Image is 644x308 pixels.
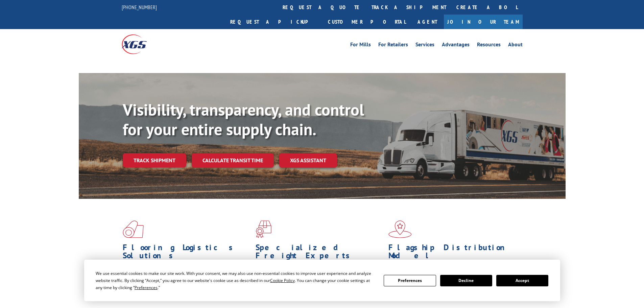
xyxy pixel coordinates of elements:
[440,275,492,286] button: Decline
[442,42,470,49] a: Advantages
[444,15,523,29] a: Join Our Team
[123,153,186,167] a: Track shipment
[123,243,251,263] h1: Flooring Logistics Solutions
[96,270,376,291] div: We use essential cookies to make our site work. With your consent, we may also use non-essential ...
[477,42,501,49] a: Resources
[508,42,523,49] a: About
[122,4,157,10] a: [PHONE_NUMBER]
[270,278,295,283] span: Cookie Policy
[84,260,560,301] div: Cookie Consent Prompt
[378,42,408,49] a: For Retailers
[388,220,412,238] img: xgs-icon-flagship-distribution-model-red
[384,275,436,286] button: Preferences
[415,42,434,49] a: Services
[350,42,371,49] a: For Mills
[123,220,144,238] img: xgs-icon-total-supply-chain-intelligence-red
[192,153,274,168] a: Calculate transit time
[123,99,364,140] b: Visibility, transparency, and control for your entire supply chain.
[279,153,337,168] a: XGS ASSISTANT
[496,275,548,286] button: Accept
[256,220,271,238] img: xgs-icon-focused-on-flooring-red
[411,15,444,29] a: Agent
[323,15,411,29] a: Customer Portal
[225,15,323,29] a: Request a pickup
[135,285,158,290] span: Preferences
[388,243,516,263] h1: Flagship Distribution Model
[256,243,383,263] h1: Specialized Freight Experts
